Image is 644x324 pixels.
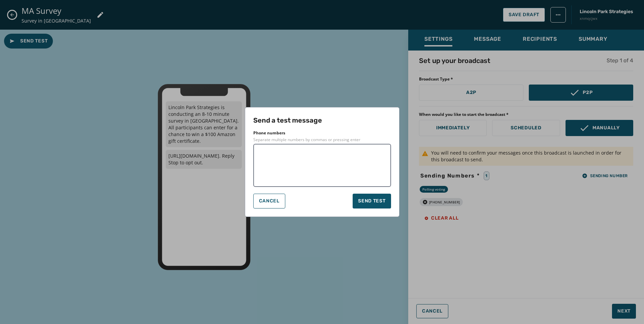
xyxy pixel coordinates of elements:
span: Cancel [259,198,280,204]
span: Separate multiple numbers by commas or pressing enter [253,137,391,142]
h3: Send a test message [253,116,391,125]
span: Send test [358,198,385,204]
label: Phone numbers [253,130,285,136]
button: Cancel [253,194,285,208]
button: Send test [353,194,391,208]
